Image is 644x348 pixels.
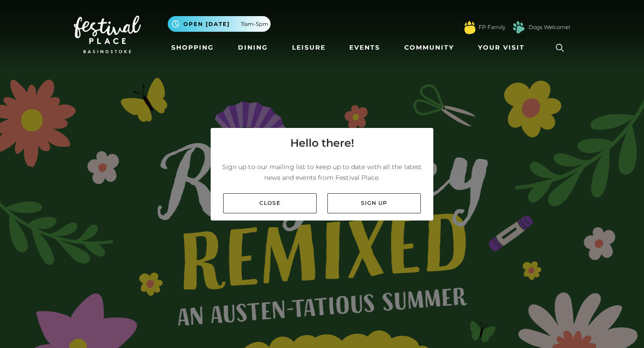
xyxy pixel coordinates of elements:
[479,23,505,31] a: FP Family
[478,43,525,52] span: Your Visit
[168,16,271,32] button: Open [DATE] 11am-5pm
[218,161,426,183] p: Sign up to our mailing list to keep up to date with all the latest news and events from Festival ...
[529,23,570,31] a: Dogs Welcome!
[183,20,230,28] span: Open [DATE]
[223,193,317,213] a: Close
[168,39,217,56] a: Shopping
[401,39,458,56] a: Community
[234,39,271,56] a: Dining
[74,16,141,53] img: Festival Place Logo
[475,39,533,56] a: Your Visit
[288,39,329,56] a: Leisure
[327,193,421,213] a: Sign up
[290,135,354,151] h4: Hello there!
[241,20,268,28] span: 11am-5pm
[346,39,384,56] a: Events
